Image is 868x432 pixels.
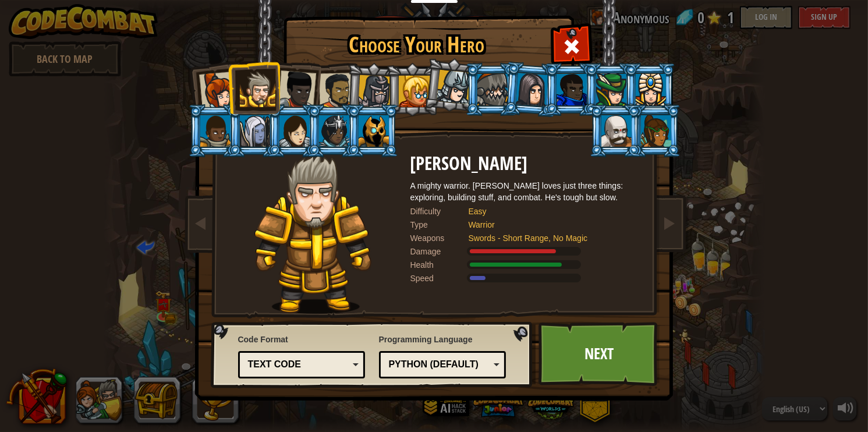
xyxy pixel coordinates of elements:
[346,104,399,157] li: Ritic the Cold
[410,246,469,257] div: Damage
[386,63,438,116] li: Miss Hushbaum
[228,61,280,114] li: Sir Tharin Thunderfist
[465,63,518,116] li: Senick Steelclaw
[410,180,643,203] div: A mighty warrior. [PERSON_NAME] loves just three things: exploring, building stuff, and combat. H...
[623,63,676,116] li: Pender Spellbane
[589,104,642,157] li: Okar Stompfoot
[584,63,636,116] li: Naria of the Leaf
[544,63,597,116] li: Gordon the Stalwart
[389,358,490,371] div: Python (Default)
[629,104,681,157] li: Zana Woodheart
[469,206,632,217] div: Easy
[469,219,632,231] div: Warrior
[410,232,469,244] div: Weapons
[248,358,349,371] div: Text code
[286,33,548,57] h1: Choose Your Hero
[254,154,371,314] img: knight-pose.png
[211,322,536,388] img: language-selector-background.png
[306,62,360,116] li: Alejandro the Duelist
[410,272,643,284] div: Moves at 6 meters per second.
[410,154,643,174] h2: [PERSON_NAME]
[186,61,243,118] li: Captain Anya Weston
[265,59,322,116] li: Lady Ida Justheart
[410,259,643,271] div: Gains 140% of listed Warrior armor health.
[379,334,506,345] span: Programming Language
[228,104,280,157] li: Nalfar Cryptor
[538,322,660,386] a: Next
[469,232,632,244] div: Swords - Short Range, No Magic
[502,61,558,118] li: Omarn Brewstone
[410,259,469,271] div: Health
[410,246,643,257] div: Deals 120% of listed Warrior weapon damage.
[410,219,469,231] div: Type
[188,104,240,157] li: Arryn Stonewall
[267,104,320,157] li: Illia Shieldsmith
[410,206,469,217] div: Difficulty
[238,334,366,345] span: Code Format
[423,56,480,114] li: Hattori Hanzō
[307,104,359,157] li: Usara Master Wizard
[410,272,469,284] div: Speed
[345,62,400,118] li: Amara Arrowhead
